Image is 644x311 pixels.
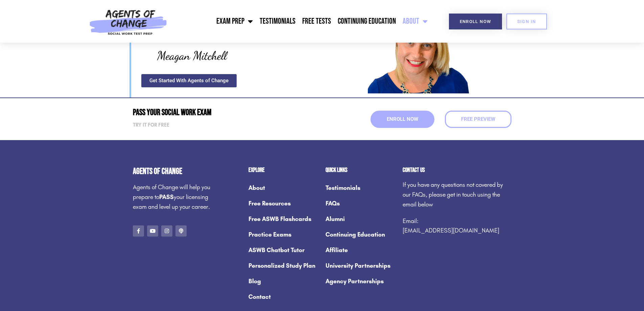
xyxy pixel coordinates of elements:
[326,196,396,211] a: FAQs
[141,74,237,87] a: Get Started With Agents of Change
[299,13,334,30] a: Free Tests
[248,196,319,211] a: Free Resources
[445,111,511,128] a: Free Preview
[326,180,396,196] a: Testimonials
[326,167,396,173] h2: Quick Links
[133,182,215,212] p: Agents of Change will help you prepare to your licensing exam and level up your career.
[133,167,215,176] h4: Agents of Change
[326,227,396,242] a: Continuing Education
[248,211,319,227] a: Free ASWB Flashcards
[248,167,319,173] h2: Explore
[213,13,256,30] a: Exam Prep
[403,227,499,234] a: [EMAIL_ADDRESS][DOMAIN_NAME]
[326,211,396,227] a: Alumni
[248,289,319,305] a: Contact
[387,117,418,122] span: Enroll Now
[403,216,511,236] p: Email:
[334,13,399,30] a: Continuing Education
[326,273,396,289] a: Agency Partnerships
[133,108,319,117] h2: Pass Your Social Work Exam
[461,117,495,122] span: Free Preview
[403,181,503,208] span: If you have any questions not covered by our FAQs, please get in touch using the email below
[326,242,396,258] a: Affiliate
[248,258,319,273] a: Personalized Study Plan
[248,273,319,289] a: Blog
[248,180,319,305] nav: Menu
[403,167,511,173] h2: Contact us
[326,180,396,289] nav: Menu
[399,13,431,30] a: About
[248,242,319,258] a: ASWB Chatbot Tutor
[326,258,396,273] a: University Partnerships
[171,13,431,30] nav: Menu
[141,43,243,67] img: signature (1)
[449,14,502,29] a: Enroll Now
[256,13,299,30] a: Testimonials
[506,14,547,29] a: SIGN IN
[460,19,491,24] span: Enroll Now
[371,111,434,128] a: Enroll Now
[133,122,169,128] strong: Try it for free
[149,78,229,83] span: Get Started With Agents of Change
[517,19,536,24] span: SIGN IN
[248,180,319,196] a: About
[248,227,319,242] a: Practice Exams
[159,193,174,201] strong: PASS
